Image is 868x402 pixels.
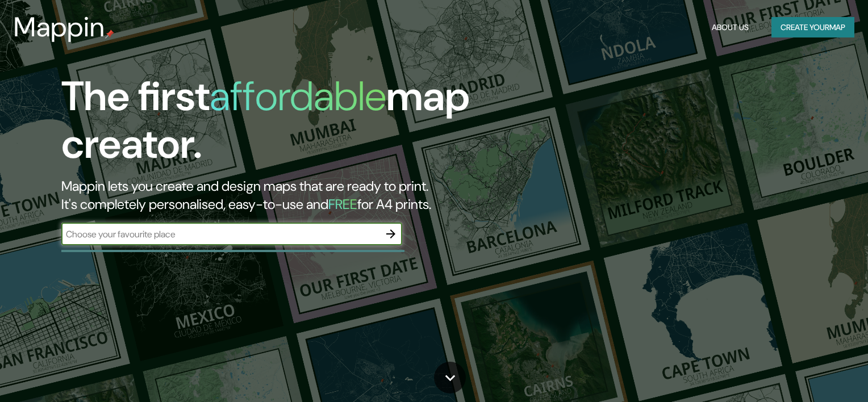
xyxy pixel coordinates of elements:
[61,177,495,213] h2: Mappin lets you create and design maps that are ready to print. It's completely personalised, eas...
[61,73,495,177] h1: The first map creator.
[707,17,753,38] button: About Us
[771,17,854,38] button: Create yourmap
[105,30,114,39] img: mappin-pin
[14,11,105,43] h3: Mappin
[210,70,386,123] h1: affordable
[328,195,357,213] h5: FREE
[61,228,379,241] input: Choose your favourite place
